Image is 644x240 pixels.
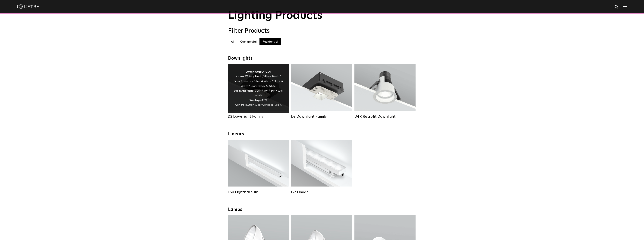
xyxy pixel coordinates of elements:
[235,104,246,106] strong: Control:
[623,5,627,8] img: Hamburger%20Nav.svg
[236,75,245,78] strong: Colors:
[354,114,416,119] div: D4R Retrofit Downlight
[614,5,619,9] img: search icon
[228,131,416,137] div: Linears
[228,56,416,61] div: Downlights
[17,4,39,9] img: ketra-logo-2019-white
[291,114,352,119] div: D3 Downlight Family
[291,64,352,119] a: D3 Downlight Family Lumen Output:700 / 900 / 1100Colors:White / Black / Silver / Bronze / Paintab...
[228,10,322,21] span: Lighting Products
[228,114,289,119] div: D2 Downlight Family
[354,64,416,119] a: D4R Retrofit Downlight Lumen Output:800Colors:White / BlackBeam Angles:15° / 25° / 40° / 60°Watta...
[234,90,251,92] strong: Beam Angles:
[228,207,416,212] div: Lamps
[291,140,352,194] a: G2 Linear Lumen Output:400 / 700 / 1000Colors:WhiteBeam Angles:Flood / [GEOGRAPHIC_DATA] / Narrow...
[246,71,265,73] strong: Lumen Output:
[228,27,416,35] div: Filter Products
[228,38,237,45] label: All
[259,38,281,45] label: Residential
[246,104,281,106] span: Lutron Clear Connect Type X
[228,190,289,194] div: LS0 Lightbar Slim
[237,38,259,45] label: Commercial
[291,190,352,194] div: G2 Linear
[233,70,283,108] div: 1200 White / Black / Gloss Black / Silver / Bronze / Silver & White / Black & White / Gloss Black...
[250,99,262,102] strong: Wattage:
[228,64,289,119] a: D2 Downlight Family Lumen Output:1200Colors:White / Black / Gloss Black / Silver / Bronze / Silve...
[228,140,289,194] a: LS0 Lightbar Slim Lumen Output:200 / 350Colors:White / BlackControl:X96 Controller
